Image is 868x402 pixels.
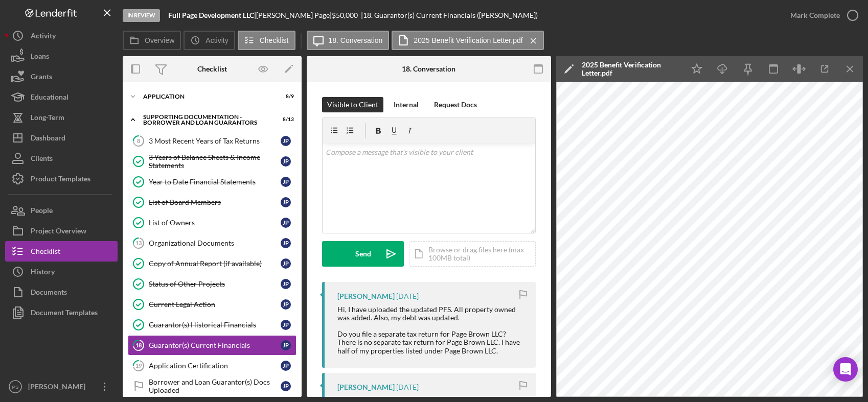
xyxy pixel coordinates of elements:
[184,31,235,50] button: Activity
[128,335,296,356] a: 18Guarantor(s) Current FinancialsJP
[329,36,383,44] label: 18. Conversation
[337,383,395,391] div: [PERSON_NAME]
[5,148,118,169] button: Clients
[5,66,118,87] button: Grants
[128,274,296,294] a: Status of Other ProjectsJP
[281,299,291,310] div: J P
[128,376,296,396] a: Borrower and Loan Guarantor(s) Docs UploadedJP
[5,87,118,107] button: Educational
[5,128,118,148] button: Dashboard
[145,36,174,44] label: Overview
[361,11,538,19] div: | 18. Guarantor(s) Current Financials ([PERSON_NAME])
[26,376,92,399] div: [PERSON_NAME]
[256,11,332,19] div: [PERSON_NAME] Page |
[389,97,424,112] button: Internal
[123,9,160,22] div: In Review
[337,305,526,355] div: Hi, I have uploaded the updated PFS. All property owned was added. Also, my debt was updated. Do ...
[128,172,296,192] a: Year to Date Financial StatementsJP
[149,378,281,394] div: Borrower and Loan Guarantor(s) Docs Uploaded
[276,93,294,100] div: 8 / 9
[149,321,281,329] div: Guarantor(s) Historical Financials
[128,131,296,151] a: 83 Most Recent Years of Tax ReturnsJP
[281,177,291,187] div: J P
[149,280,281,288] div: Status of Other Projects
[31,128,65,151] div: Dashboard
[281,238,291,248] div: J P
[790,5,840,26] div: Mark Complete
[128,233,296,253] a: 13Organizational DocumentsJP
[149,137,281,145] div: 3 Most Recent Years of Tax Returns
[281,340,291,350] div: J P
[31,200,53,223] div: People
[149,300,281,309] div: Current Legal Action
[205,36,228,44] label: Activity
[281,156,291,167] div: J P
[281,136,291,146] div: J P
[5,169,118,189] button: Product Templates
[5,376,118,397] button: PS[PERSON_NAME]
[12,384,19,390] text: PS
[149,362,281,370] div: Application Certification
[128,294,296,315] a: Current Legal ActionJP
[392,31,543,50] button: 2025 Benefit Verification Letter.pdf
[128,315,296,335] a: Guarantor(s) Historical FinancialsJP
[31,66,52,89] div: Grants
[31,262,55,285] div: History
[149,219,281,227] div: List of Owners
[281,258,291,269] div: J P
[5,241,118,262] button: Checklist
[137,137,140,144] tspan: 8
[128,192,296,212] a: List of Board MembersJP
[396,383,419,391] time: 2025-09-05 07:46
[31,148,53,171] div: Clients
[31,221,86,244] div: Project Overview
[5,221,118,241] a: Project Overview
[833,357,858,382] div: Open Intercom Messenger
[135,342,142,348] tspan: 18
[31,87,68,110] div: Educational
[394,97,419,112] div: Internal
[168,11,254,19] b: Full Page Development LLC
[5,107,118,128] a: Long-Term
[281,197,291,207] div: J P
[281,361,291,371] div: J P
[276,116,294,123] div: 8 / 13
[355,241,371,267] div: Send
[337,292,395,300] div: [PERSON_NAME]
[429,97,482,112] button: Request Docs
[780,5,863,26] button: Mark Complete
[128,212,296,233] a: List of OwnersJP
[582,61,679,77] div: 2025 Benefit Verification Letter.pdf
[128,356,296,376] a: 19Application CertificationJP
[31,169,90,192] div: Product Templates
[5,282,118,302] a: Documents
[281,320,291,330] div: J P
[123,31,181,50] button: Overview
[149,153,281,170] div: 3 Years of Balance Sheets & Income Statements
[5,26,118,46] button: Activity
[149,198,281,206] div: List of Board Members
[414,36,522,44] label: 2025 Benefit Verification Letter.pdf
[31,107,64,130] div: Long-Term
[135,240,142,246] tspan: 13
[31,302,98,325] div: Document Templates
[31,241,60,264] div: Checklist
[396,292,419,300] time: 2025-09-05 07:52
[238,31,295,50] button: Checklist
[5,46,118,66] button: Loans
[5,200,118,221] button: People
[5,262,118,282] button: History
[332,11,361,19] div: $50,000
[168,11,256,19] div: |
[5,302,118,323] button: Document Templates
[327,97,378,112] div: Visible to Client
[434,97,477,112] div: Request Docs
